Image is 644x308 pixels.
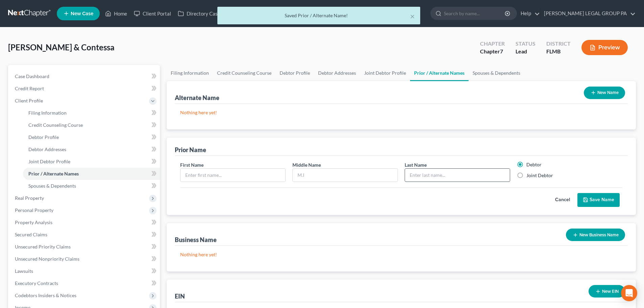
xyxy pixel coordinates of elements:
div: Saved Prior / Alternate Name! [223,12,415,19]
div: Chapter [480,48,505,55]
span: Debtor Addresses [28,146,66,152]
a: Debtor Profile [276,65,314,81]
a: Debtor Addresses [314,65,360,81]
button: New Business Name [566,229,625,241]
button: Save Name [577,193,620,207]
a: Joint Debtor Profile [23,156,160,168]
input: Enter first name... [181,169,285,182]
a: Filing Information [167,65,213,81]
span: Executory Contracts [15,280,58,286]
p: Nothing here yet! [180,251,622,258]
label: Middle Name [292,161,321,168]
span: Last Name [405,162,427,168]
span: Unsecured Nonpriority Claims [15,256,79,262]
span: Debtor Profile [28,134,59,140]
span: 7 [500,48,503,54]
span: Credit Report [15,86,44,91]
span: Lawsuits [15,268,33,274]
a: Executory Contracts [9,277,160,289]
span: Case Dashboard [15,73,49,79]
span: Credit Counseling Course [28,122,83,128]
a: Unsecured Nonpriority Claims [9,253,160,265]
span: Client Profile [15,98,43,103]
div: Business Name [175,236,217,244]
span: Prior / Alternate Names [28,171,79,176]
label: Joint Debtor [526,172,553,179]
a: Credit Counseling Course [23,119,160,131]
a: Secured Claims [9,229,160,241]
div: FLMB [546,48,571,55]
div: District [546,40,571,48]
a: Lawsuits [9,265,160,277]
a: Credit Counseling Course [213,65,276,81]
a: Filing Information [23,107,160,119]
span: Unsecured Priority Claims [15,244,71,250]
input: Enter last name... [405,169,510,182]
a: Spouses & Dependents [23,180,160,192]
div: Lead [516,48,535,55]
div: Status [516,40,535,48]
button: Preview [581,40,628,55]
div: Alternate Name [175,94,219,102]
span: Personal Property [15,207,53,213]
div: Open Intercom Messenger [621,285,637,301]
span: Filing Information [28,110,67,116]
button: × [410,12,415,20]
a: Credit Report [9,82,160,95]
a: Spouses & Dependents [469,65,524,81]
a: Joint Debtor Profile [360,65,410,81]
a: Debtor Profile [23,131,160,143]
a: Unsecured Priority Claims [9,241,160,253]
div: EIN [175,292,185,300]
span: [PERSON_NAME] & Contessa [8,42,115,52]
div: Chapter [480,40,505,48]
span: Spouses & Dependents [28,183,76,189]
span: Codebtors Insiders & Notices [15,292,76,298]
button: New Name [584,87,625,99]
a: Prior / Alternate Names [23,168,160,180]
input: M.I [293,169,398,182]
label: Debtor [526,161,542,168]
span: Secured Claims [15,232,47,237]
div: Prior Name [175,146,206,154]
p: Nothing here yet! [180,109,622,116]
label: First Name [180,161,204,168]
span: Property Analysis [15,219,52,225]
a: Prior / Alternate Names [410,65,469,81]
button: Cancel [548,193,577,207]
span: Joint Debtor Profile [28,159,70,164]
a: Case Dashboard [9,70,160,82]
a: Property Analysis [9,216,160,229]
span: Real Property [15,195,44,201]
button: New EIN [589,285,625,298]
a: Debtor Addresses [23,143,160,156]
